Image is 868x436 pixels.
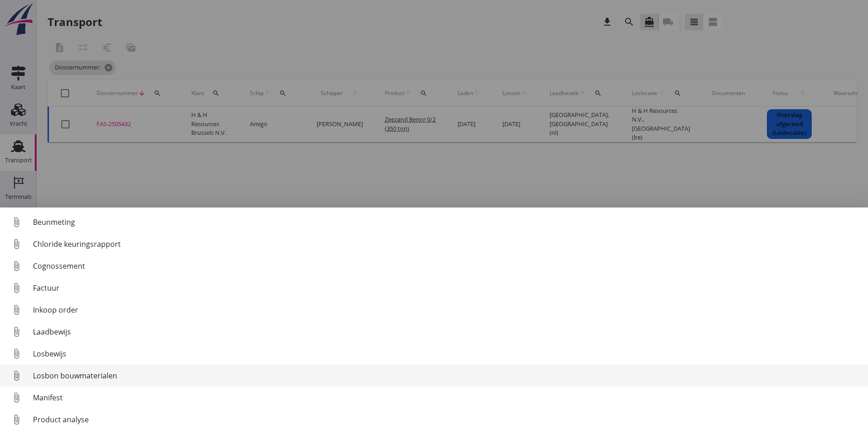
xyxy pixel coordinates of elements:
[33,217,861,228] div: Beunmeting
[9,412,24,427] i: attach_file
[9,390,24,405] i: attach_file
[33,304,861,315] div: Inkoop order
[9,346,24,361] i: attach_file
[33,348,861,359] div: Losbewijs
[33,326,861,337] div: Laadbewijs
[33,370,861,381] div: Losbon bouwmaterialen
[9,215,24,229] i: attach_file
[9,324,24,339] i: attach_file
[9,368,24,383] i: attach_file
[33,414,861,425] div: Product analyse
[33,392,861,403] div: Manifest
[33,282,861,293] div: Factuur
[33,239,861,250] div: Chloride keuringsrapport
[9,259,24,273] i: attach_file
[33,261,861,271] div: Cognossement
[9,303,24,317] i: attach_file
[9,237,24,251] i: attach_file
[9,281,24,295] i: attach_file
